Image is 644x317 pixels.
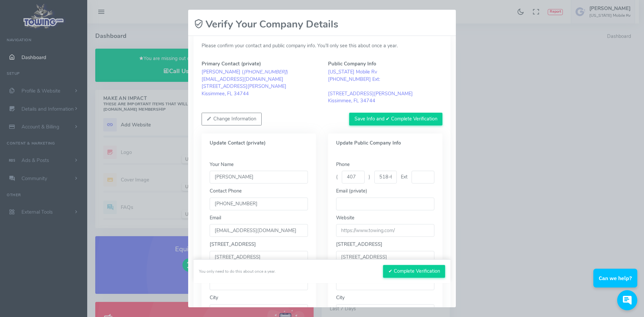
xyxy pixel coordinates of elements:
[210,241,256,248] label: [STREET_ADDRESS]
[336,294,344,302] label: City
[328,68,442,105] blockquote: [US_STATE] Mobile Rv [PHONE_NUMBER] Ext: [STREET_ADDRESS][PERSON_NAME] Kissimmee, FL 34744
[210,161,234,168] label: Your Name
[336,173,338,181] span: (
[336,188,367,195] label: Email (private)
[194,18,338,30] h2: Verify Your Company Details
[244,68,286,75] em: [PHONE_NUMBER]
[336,241,382,248] label: [STREET_ADDRESS]
[401,173,408,181] span: Ext
[199,268,276,274] div: You only need to do this about once a year.
[349,113,442,125] button: Save Info and ✔ Complete Verification
[202,113,262,125] button: Change Information
[336,224,434,237] input: https://www.towing.com/
[202,61,316,66] h5: Primary Contact (private)
[328,61,442,66] h5: Public Company Info
[369,173,370,181] span: )
[588,250,644,317] iframe: Conversations
[383,265,445,278] button: ✔ Complete Verification
[202,68,316,97] blockquote: [PERSON_NAME] ( ) [EMAIL_ADDRESS][DOMAIN_NAME] [STREET_ADDRESS][PERSON_NAME] Kissimmee, FL 34744
[210,214,221,222] label: Email
[210,188,242,195] label: Contact Phone
[336,161,350,168] label: Phone
[210,140,266,146] strong: Update Contact (private)
[210,294,218,302] label: City
[336,214,355,222] label: Website
[202,42,442,50] p: Please confirm your contact and public company info. You’ll only see this about once a year.
[336,140,401,146] strong: Update Public Company Info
